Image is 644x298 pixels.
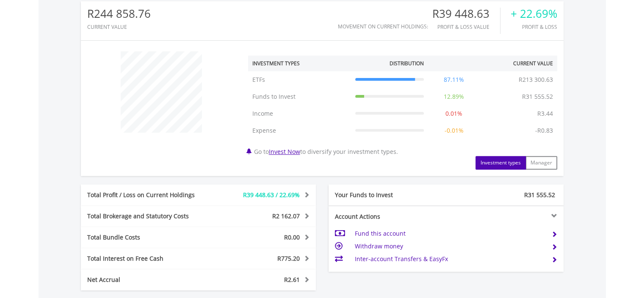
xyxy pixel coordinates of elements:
div: Total Interest on Free Cash [81,254,218,263]
td: R213 300.63 [514,71,557,88]
td: R31 555.52 [518,88,557,105]
div: Account Actions [329,212,446,221]
td: Withdraw money [354,240,544,253]
div: Profit & Loss [511,24,557,30]
td: ETFs [248,71,351,88]
button: Investment types [475,156,526,170]
td: Income [248,105,351,122]
span: R2.61 [284,276,300,284]
span: R0.00 [284,233,300,241]
td: R3.44 [533,105,557,122]
div: R39 448.63 [432,8,500,20]
div: Net Accrual [81,276,218,284]
td: Inter-account Transfers & EasyFx [354,253,544,265]
span: R39 448.63 / 22.69% [243,191,300,199]
th: Current Value [480,56,557,71]
td: 0.01% [428,105,480,122]
div: CURRENT VALUE [87,24,151,30]
td: 12.89% [428,88,480,105]
div: Total Profit / Loss on Current Holdings [81,191,218,199]
th: Investment Types [248,56,351,71]
div: Go to to diversify your investment types. [242,47,564,170]
div: + 22.69% [511,8,557,20]
span: R775.20 [277,254,300,262]
span: R31 555.52 [524,191,555,199]
div: Total Brokerage and Statutory Costs [81,212,218,220]
td: Fund this account [354,227,544,240]
div: Your Funds to Invest [329,191,446,199]
div: Distribution [390,60,424,67]
div: R244 858.76 [87,8,151,20]
button: Manager [525,156,557,170]
div: Movement on Current Holdings: [338,24,428,29]
td: -0.01% [428,122,480,139]
a: Invest Now [269,148,300,156]
span: R2 162.07 [272,212,300,220]
td: Funds to Invest [248,88,351,105]
td: 87.11% [428,71,480,88]
div: Profit & Loss Value [432,24,500,30]
td: -R0.83 [531,122,557,139]
div: Total Bundle Costs [81,233,218,242]
td: Expense [248,122,351,139]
